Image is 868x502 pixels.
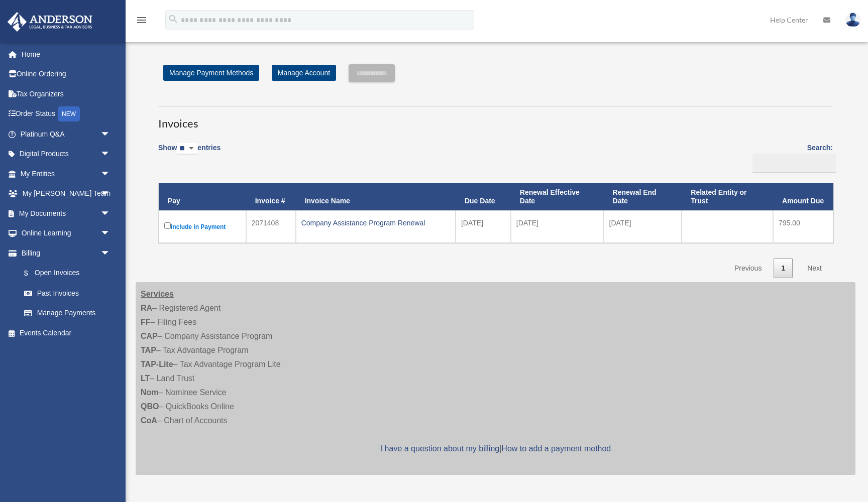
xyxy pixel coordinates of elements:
th: Renewal Effective Date: activate to sort column ascending [511,183,604,210]
a: Order StatusNEW [7,104,126,124]
i: search [168,14,179,25]
span: arrow_drop_down [100,124,121,145]
span: arrow_drop_down [100,243,121,264]
a: Digital Productsarrow_drop_down [7,144,126,164]
div: NEW [58,106,80,121]
a: 1 [774,258,793,279]
span: arrow_drop_down [100,164,121,184]
td: [DATE] [511,210,604,243]
a: Manage Account [272,65,336,81]
span: $ [30,267,35,280]
strong: Services [141,290,174,298]
th: Amount Due: activate to sort column ascending [773,183,833,210]
a: Next [800,258,829,279]
strong: FF [141,318,151,326]
input: Search: [752,154,836,173]
th: Renewal End Date: activate to sort column ascending [604,183,682,210]
a: Events Calendar [7,323,126,343]
label: Include in Payment [164,220,241,233]
i: menu [136,14,148,26]
a: Billingarrow_drop_down [7,243,121,263]
a: Online Ordering [7,64,126,84]
a: $Open Invoices [14,263,116,284]
a: Past Invoices [14,283,121,303]
p: | [141,442,850,456]
td: 2071408 [246,210,296,243]
th: Pay: activate to sort column descending [159,183,246,210]
select: Showentries [177,143,197,155]
label: Search: [749,142,833,173]
a: My Documentsarrow_drop_down [7,203,126,223]
a: My Entitiesarrow_drop_down [7,164,126,184]
span: arrow_drop_down [100,223,121,244]
strong: QBO [141,402,159,411]
strong: CAP [141,332,158,340]
label: Show entries [158,142,221,165]
a: Manage Payment Methods [163,65,259,81]
div: – Registered Agent – Filing Fees – Company Assistance Program – Tax Advantage Program – Tax Advan... [136,282,855,475]
strong: Nom [141,388,159,397]
a: menu [136,18,148,26]
th: Invoice Name: activate to sort column ascending [296,183,456,210]
input: Include in Payment [164,222,171,229]
strong: RA [141,304,152,312]
div: Company Assistance Program Renewal [301,216,450,230]
a: Platinum Q&Aarrow_drop_down [7,124,126,144]
span: arrow_drop_down [100,184,121,204]
th: Related Entity or Trust: activate to sort column ascending [682,183,773,210]
td: 795.00 [773,210,833,243]
img: Anderson Advisors Platinum Portal [5,12,95,32]
td: [DATE] [604,210,682,243]
strong: CoA [141,416,157,425]
strong: TAP-Lite [141,360,173,368]
a: Home [7,44,126,64]
span: arrow_drop_down [100,203,121,224]
td: [DATE] [456,210,511,243]
a: Tax Organizers [7,84,126,104]
a: How to add a payment method [501,444,611,453]
strong: LT [141,374,150,383]
a: Manage Payments [14,303,121,323]
a: Previous [727,258,769,279]
a: Online Learningarrow_drop_down [7,223,126,243]
span: arrow_drop_down [100,144,121,165]
strong: TAP [141,346,156,354]
th: Due Date: activate to sort column ascending [456,183,511,210]
a: I have a question about my billing [380,444,499,453]
a: My [PERSON_NAME] Teamarrow_drop_down [7,184,126,204]
th: Invoice #: activate to sort column ascending [246,183,296,210]
h3: Invoices [158,106,833,132]
img: User Pic [845,13,860,27]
